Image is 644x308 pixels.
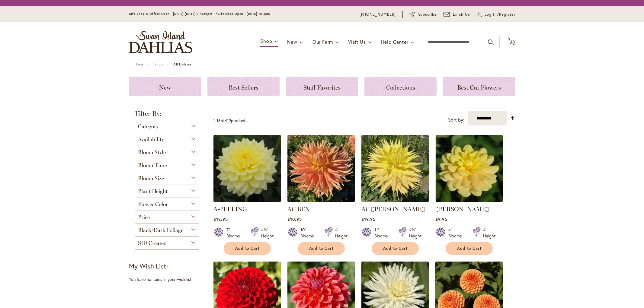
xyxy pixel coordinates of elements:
[381,39,409,45] span: Help Center
[213,216,228,222] span: $12.95
[300,227,317,239] div: 10" Blooms
[435,135,503,202] img: AHOY MATEY
[287,198,355,203] a: AC BEN
[260,38,272,44] span: Shop
[213,205,247,213] a: A-PEELING
[418,11,437,17] span: Subscribe
[488,37,493,47] button: Search
[446,242,493,255] button: Add to Cart
[457,246,482,251] span: Add to Cart
[309,246,334,251] span: Add to Cart
[303,84,341,91] span: Staff Favorites
[372,242,419,255] button: Add to Cart
[216,118,221,123] span: 16
[335,227,348,239] div: 4' Height
[213,135,281,202] img: A-Peeling
[138,136,164,143] span: Availability
[477,11,515,17] a: Log In/Register
[129,276,210,282] div: You have no items in your wish list.
[129,31,192,53] a: store logo
[435,198,503,203] a: AHOY MATEY
[225,118,231,123] span: 412
[138,201,168,208] span: Flower Color
[435,216,447,222] span: $9.95
[361,198,429,203] a: AC Jeri
[485,11,515,17] span: Log In/Register
[453,11,470,17] span: Email Us
[298,242,345,255] button: Add to Cart
[448,114,464,125] label: Sort by:
[173,62,192,66] strong: All Dahlias
[443,77,515,96] a: Best Cut Flowers
[138,149,166,156] span: Bloom Style
[138,227,183,233] span: Black/Dark Foliage
[435,205,489,213] a: [PERSON_NAME]
[374,227,391,239] div: 11" Blooms
[287,216,302,222] span: $10.95
[138,175,164,182] span: Bloom Size
[224,242,271,255] button: Add to Cart
[386,84,415,91] span: Collections
[448,227,465,239] div: 4" Blooms
[229,84,258,91] span: Best Sellers
[483,227,495,239] div: 4' Height
[138,214,150,221] span: Price
[207,77,280,96] a: Best Sellers
[138,188,168,195] span: Plant Height
[287,205,310,213] a: AC BEN
[213,116,247,125] p: - of products
[360,11,396,17] a: [PHONE_NUMBER]
[235,246,260,251] span: Add to Cart
[409,11,437,17] a: Subscribe
[138,240,167,246] span: SID Created
[213,198,281,203] a: A-Peeling
[129,12,218,16] span: Gift Shop & Office Open - [DATE]-[DATE] 9-4:30pm /
[361,135,429,202] img: AC Jeri
[217,12,270,16] span: Gift Shop Open - [DATE] 10-3pm
[457,84,501,91] span: Best Cut Flowers
[383,246,408,251] span: Add to Cart
[261,227,274,239] div: 4½' Height
[129,110,206,120] strong: Filter By:
[138,123,159,130] span: Category
[409,227,421,239] div: 4½' Height
[312,39,333,45] span: Our Farm
[348,39,366,45] span: Visit Us
[361,205,425,213] a: AC [PERSON_NAME]
[287,39,297,45] span: New
[226,227,243,239] div: 7" Blooms
[213,118,215,123] span: 1
[129,77,201,96] a: New
[361,216,376,222] span: $19.95
[159,84,171,91] span: New
[286,77,358,96] a: Staff Favorites
[364,77,437,96] a: Collections
[138,162,167,169] span: Bloom Time
[129,262,166,270] strong: My Wish List
[134,62,144,66] a: Home
[154,62,163,66] a: Shop
[287,135,355,202] img: AC BEN
[444,11,470,17] a: Email Us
